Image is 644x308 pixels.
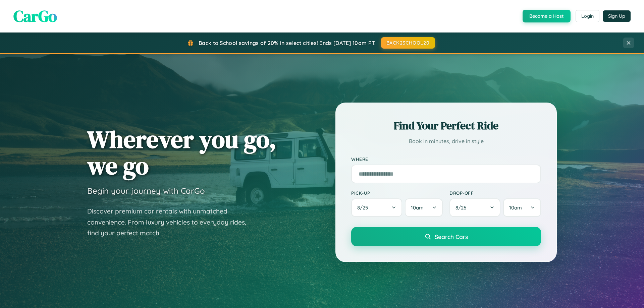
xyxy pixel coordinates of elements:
h2: Find Your Perfect Ride [351,118,541,133]
button: 8/25 [351,198,402,217]
label: Drop-off [449,190,541,196]
button: 10am [405,198,443,217]
span: Back to School savings of 20% in select cities! Ends [DATE] 10am PT. [199,40,376,46]
span: 8 / 26 [455,204,470,211]
span: 10am [509,204,522,211]
span: CarGo [13,5,57,27]
button: Sign Up [603,10,631,22]
span: 8 / 25 [357,204,371,211]
p: Book in minutes, drive in style [351,136,541,146]
span: 10am [411,204,424,211]
button: Search Cars [351,227,541,246]
h1: Wherever you go, we go [87,126,276,179]
label: Where [351,156,541,162]
span: Search Cars [435,233,468,240]
p: Discover premium car rentals with unmatched convenience. From luxury vehicles to everyday rides, ... [87,206,255,239]
button: 10am [503,198,541,217]
h3: Begin your journey with CarGo [87,186,205,196]
button: 8/26 [449,198,500,217]
button: Login [576,10,599,22]
button: Become a Host [523,10,571,22]
button: BACK2SCHOOL20 [381,37,435,49]
label: Pick-up [351,190,443,196]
